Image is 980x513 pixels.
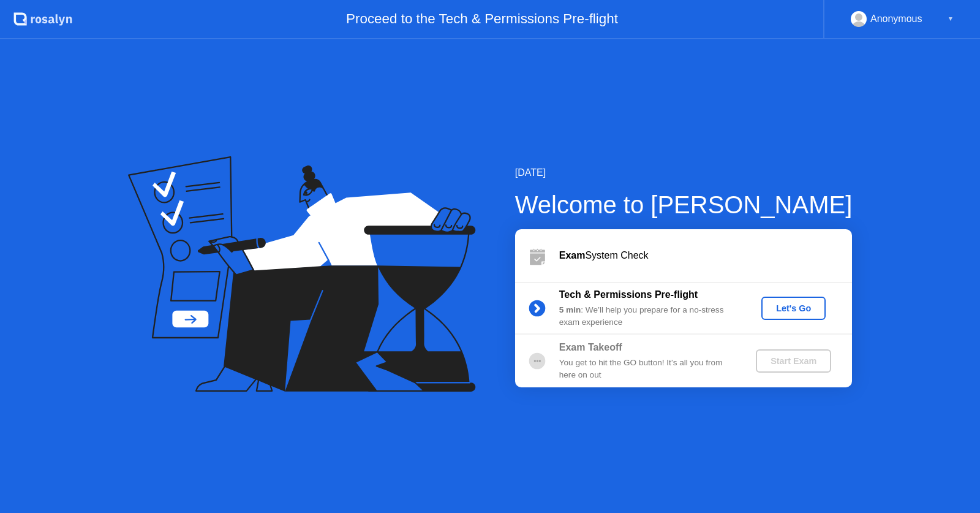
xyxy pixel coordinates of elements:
div: : We’ll help you prepare for a no-stress exam experience [559,304,736,329]
div: Let's Go [766,303,821,313]
div: ▼ [948,11,954,27]
div: [DATE] [515,165,853,180]
button: Let's Go [761,297,826,320]
div: You get to hit the GO button! It’s all you from here on out [559,357,736,382]
button: Start Exam [756,349,831,373]
div: Start Exam [761,356,826,366]
b: Exam Takeoff [559,342,622,352]
b: Tech & Permissions Pre-flight [559,289,698,300]
b: Exam [559,250,586,260]
b: 5 min [559,305,581,314]
div: Anonymous [870,11,922,27]
div: System Check [559,248,852,263]
div: Welcome to [PERSON_NAME] [515,186,853,223]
